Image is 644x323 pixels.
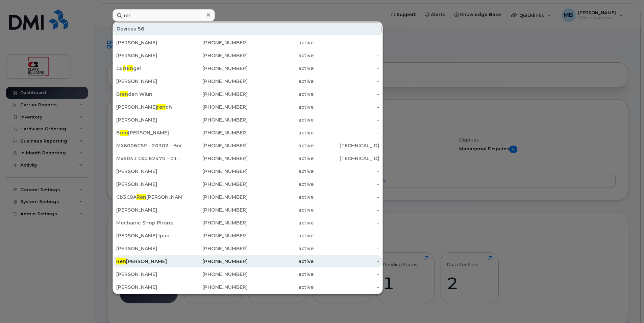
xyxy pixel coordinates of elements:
div: - [314,219,379,226]
a: [PERSON_NAME][PHONE_NUMBER]active- [114,114,382,126]
div: [PHONE_NUMBER] [182,91,248,98]
span: ren [157,104,166,110]
a: [PERSON_NAME][PHONE_NUMBER]active- [114,75,382,87]
div: MX6006CSP - 20302 - Borealis o (Static IP - DO NOT SUSPEND) [116,142,182,149]
a: Mx6041 Csp E2470 - 01 - [GEOGRAPHIC_DATA]o - CGY (Static Ip Do Not Susp[PHONE_NUMBER]active[TECHN... [114,152,382,165]
div: [PHONE_NUMBER] [182,116,248,123]
div: Mechanic Shop Phone [116,219,182,226]
span: 56 [138,25,144,32]
div: - [314,39,379,46]
div: - [314,181,379,188]
div: - [314,271,379,278]
a: Bren[PERSON_NAME][PHONE_NUMBER]active- [114,127,382,139]
div: active [248,258,314,265]
div: Cb3C9A [PERSON_NAME] [116,194,182,200]
a: [PERSON_NAME][PHONE_NUMBER]active- [114,204,382,216]
div: active [248,116,314,123]
div: active [248,91,314,98]
a: [PERSON_NAME][PHONE_NUMBER]active- [114,37,382,49]
div: [PHONE_NUMBER] [182,129,248,136]
div: - [314,232,379,239]
div: [PHONE_NUMBER] [182,52,248,59]
div: active [248,245,314,252]
div: - [314,284,379,290]
div: active [248,284,314,290]
div: - [314,258,379,265]
div: [PERSON_NAME] ch [116,104,182,110]
div: active [248,207,314,213]
div: [PHONE_NUMBER] [182,245,248,252]
a: [PERSON_NAME][PHONE_NUMBER]active- [114,242,382,255]
a: [PERSON_NAME][PHONE_NUMBER]active- [114,49,382,62]
div: active [248,232,314,239]
div: [PERSON_NAME] [116,78,182,85]
div: [PERSON_NAME] [116,39,182,46]
div: - [314,116,379,123]
a: Mechanic Shop Phone[PHONE_NUMBER]active- [114,217,382,229]
div: active [248,155,314,162]
div: [PERSON_NAME] [116,52,182,59]
div: [PHONE_NUMBER] [182,181,248,188]
span: ren [120,91,128,97]
a: [PERSON_NAME][PHONE_NUMBER]active- [114,178,382,190]
span: Ren [116,258,126,264]
div: active [248,65,314,72]
div: [PERSON_NAME] Ipad [116,232,182,239]
div: [TECHNICAL_ID] [314,142,379,149]
div: [PHONE_NUMBER] [182,258,248,265]
div: active [248,129,314,136]
div: [PHONE_NUMBER] [182,168,248,175]
a: [PERSON_NAME][PHONE_NUMBER]active- [114,268,382,280]
div: [PERSON_NAME] [116,258,182,265]
div: [PERSON_NAME] [116,284,182,290]
div: [PERSON_NAME] [116,245,182,252]
div: active [248,52,314,59]
a: CurtEngel[PHONE_NUMBER]active- [114,62,382,74]
a: [PERSON_NAME]rench[PHONE_NUMBER]active- [114,101,382,113]
div: - [314,65,379,72]
a: Brenden Wiun[PHONE_NUMBER]active- [114,88,382,100]
div: [PHONE_NUMBER] [182,142,248,149]
div: [PERSON_NAME] [116,168,182,175]
div: [PHONE_NUMBER] [182,207,248,213]
a: Cb3C9ARen[PERSON_NAME][PHONE_NUMBER]active- [114,191,382,203]
div: [PHONE_NUMBER] [182,232,248,239]
div: active [248,104,314,110]
div: [PERSON_NAME] [116,181,182,188]
div: [PHONE_NUMBER] [182,155,248,162]
div: [PERSON_NAME] [116,271,182,278]
a: Ren[PERSON_NAME][PHONE_NUMBER]active- [114,255,382,267]
div: [PHONE_NUMBER] [182,65,248,72]
a: [PERSON_NAME] Ipad[PHONE_NUMBER]active- [114,230,382,242]
a: MX6006CSP - 20302 - Borealiso (Static IP - DO NOT SUSPEND)[PHONE_NUMBER]active[TECHNICAL_ID] [114,139,382,152]
div: - [314,78,379,85]
div: B den Wiun [116,91,182,98]
div: active [248,142,314,149]
div: active [248,78,314,85]
div: - [314,91,379,98]
div: - [314,194,379,200]
div: B [PERSON_NAME] [116,129,182,136]
div: [PHONE_NUMBER] [182,78,248,85]
a: [PERSON_NAME][PHONE_NUMBER]active- [114,165,382,177]
div: active [248,219,314,226]
div: - [314,129,379,136]
span: ren [120,130,128,136]
div: [PERSON_NAME] [116,207,182,213]
div: active [248,39,314,46]
div: Cu t gel [116,65,182,72]
div: active [248,181,314,188]
div: Mx6041 Csp E2470 - 01 - [GEOGRAPHIC_DATA] o - CGY (Static Ip Do Not Susp [116,155,182,162]
div: [PHONE_NUMBER] [182,104,248,110]
div: Devices [114,22,382,35]
span: r [123,65,125,71]
div: active [248,194,314,200]
div: active [248,271,314,278]
div: [PHONE_NUMBER] [182,284,248,290]
div: [TECHNICAL_ID] [314,155,379,162]
div: - [314,207,379,213]
div: - [314,168,379,175]
iframe: Messenger Launcher [615,294,639,318]
span: En [127,65,133,71]
div: - [314,245,379,252]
